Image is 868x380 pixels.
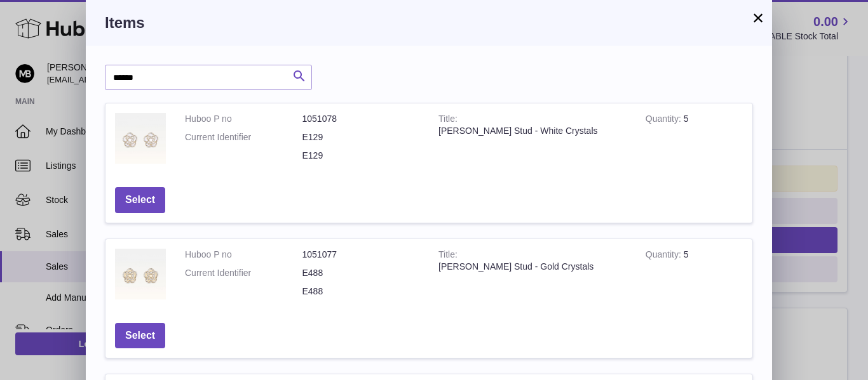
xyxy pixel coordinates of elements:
img: Camelia Stud - White Crystals [115,113,166,164]
strong: Title [438,249,458,263]
dt: Current Identifier [185,267,302,279]
dd: E488 [302,285,420,298]
dt: Huboo P no [185,249,302,261]
dd: E129 [302,131,420,143]
div: [PERSON_NAME] Stud - Gold Crystals [438,261,627,273]
strong: Quantity [646,249,684,263]
dd: E488 [302,267,420,279]
dt: Huboo P no [185,113,302,125]
td: 5 [636,103,752,178]
div: [PERSON_NAME] Stud - White Crystals [438,125,627,137]
button: Select [115,187,165,213]
dd: 1051078 [302,113,420,125]
td: 5 [636,239,752,313]
strong: Quantity [646,114,684,127]
button: × [750,10,766,25]
dd: E129 [302,150,420,162]
strong: Title [438,114,458,127]
button: Select [115,323,165,349]
img: Camelia Stud - Gold Crystals [115,249,166,299]
dd: 1051077 [302,249,420,261]
dt: Current Identifier [185,131,302,143]
h3: Items [105,13,753,33]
